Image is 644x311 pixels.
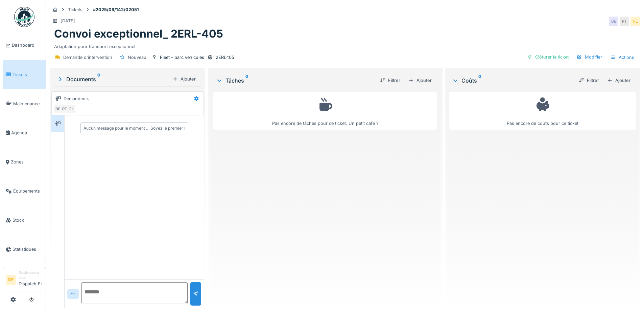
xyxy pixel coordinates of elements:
span: Tickets [13,71,43,78]
div: Demandeurs [64,95,90,102]
sup: 0 [478,76,481,85]
span: Stock [13,217,43,223]
a: Agenda [3,118,46,147]
span: Équipements [13,188,43,194]
div: Demande d'intervention [63,54,112,61]
div: 2ERL405 [216,54,234,61]
div: Coûts [452,76,573,85]
div: PT [620,17,629,26]
div: Fleet - parc véhicules [160,54,204,61]
span: Zones [11,159,43,165]
a: Tickets [3,60,46,89]
span: Agenda [11,130,43,136]
div: Filtrer [377,76,403,85]
a: Stock [3,206,46,235]
div: DE [609,17,618,26]
div: [DATE] [61,18,75,24]
div: FL [630,17,640,26]
span: Dashboard [12,42,43,48]
sup: 0 [97,75,100,83]
li: Dispatch Et [19,270,43,290]
div: Ajouter [170,74,198,84]
a: Dashboard [3,31,46,60]
div: Tâches [216,76,374,85]
a: Équipements [3,177,46,206]
div: Nouveau [128,54,146,61]
span: Statistiques [13,246,43,252]
sup: 0 [245,76,248,85]
div: Ajouter [406,76,434,85]
div: Actions [607,52,637,62]
a: Maintenance [3,89,46,118]
h1: Convoi exceptionnel_ 2ERL-405 [54,27,223,40]
div: Pas encore de tâches pour ce ticket. Un petit café ? [218,95,432,127]
div: Aucun message pour le moment … Soyez le premier ! [84,125,185,131]
li: DE [6,275,16,285]
div: Documents [57,75,170,83]
div: DE [53,104,63,114]
a: Zones [3,148,46,177]
div: Pas encore de coûts pour ce ticket [454,95,631,127]
div: Modifier [574,52,605,62]
img: Badge_color-CXgf-gQk.svg [14,7,34,27]
div: Adaptation pour transport exceptionnel [54,41,636,50]
div: Ajouter [604,76,633,85]
span: Maintenance [13,101,43,107]
a: Statistiques [3,235,46,264]
strong: #2025/09/142/02051 [90,6,142,13]
div: PT [60,104,69,114]
a: DE Gestionnaire localDispatch Et [6,270,43,291]
div: Clôturer le ticket [524,52,571,62]
div: Gestionnaire local [19,270,43,281]
div: Tickets [68,6,82,13]
div: FL [67,104,76,114]
div: Filtrer [576,76,602,85]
